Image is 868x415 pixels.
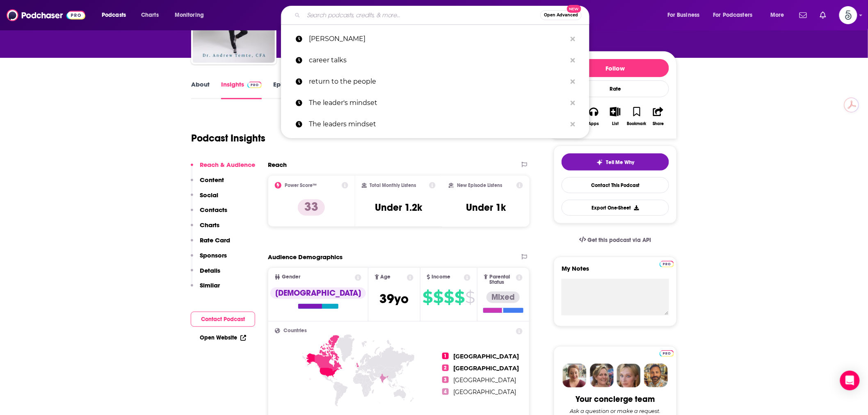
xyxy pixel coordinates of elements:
span: Income [432,274,451,280]
h2: Audience Demographics [268,253,343,261]
div: Apps [589,121,599,126]
p: Social [200,191,218,199]
span: $ [455,291,464,304]
button: open menu [708,9,765,22]
p: Reach & Audience [200,161,255,169]
span: 2 [442,365,449,371]
p: 33 [298,199,325,216]
button: Contacts [191,206,227,221]
button: Content [191,176,224,191]
p: Rate Card [200,236,230,244]
a: Show notifications dropdown [817,8,829,22]
a: Contact This Podcast [562,177,669,193]
span: Age [381,274,391,280]
a: Pro website [660,260,674,267]
span: More [770,9,784,21]
a: Episodes216 [273,80,313,99]
button: tell me why sparkleTell Me Why [562,153,669,171]
h3: Under 1.2k [375,201,422,214]
button: Follow [562,59,669,77]
button: Open AdvancedNew [540,10,582,20]
a: Get this podcast via API [573,230,658,250]
img: tell me why sparkle [596,159,603,166]
a: career talks [281,50,589,71]
a: The leader's mindset [281,92,589,114]
button: Similar [191,281,220,296]
div: [DEMOGRAPHIC_DATA] [270,287,366,299]
a: return to the people [281,71,589,92]
h2: Power Score™ [285,182,317,188]
label: My Notes [562,265,669,279]
img: User Profile [839,6,857,24]
span: Logged in as Spiral5-G2 [839,6,857,24]
span: Parental Status [489,274,514,285]
span: 39 yo [380,291,409,307]
a: Show notifications dropdown [796,8,810,22]
span: Countries [283,328,307,333]
span: Charts [141,9,159,21]
span: 3 [442,376,449,383]
p: Charts [200,221,219,229]
button: Contact Podcast [191,312,255,327]
a: About [191,80,210,99]
img: Barbara Profile [590,364,614,388]
span: Gender [282,274,300,280]
img: Podchaser - Follow, Share and Rate Podcasts [7,7,85,23]
span: Monitoring [175,9,204,21]
span: [GEOGRAPHIC_DATA] [454,376,516,384]
h3: Under 1k [466,201,506,214]
button: Show profile menu [839,6,857,24]
h2: New Episode Listens [457,182,502,188]
p: Content [200,176,224,184]
img: Jules Profile [617,364,641,388]
span: [GEOGRAPHIC_DATA] [454,388,516,396]
img: Podchaser Pro [660,350,674,357]
span: [GEOGRAPHIC_DATA] [454,353,519,360]
p: Sponsors [200,251,227,259]
button: Export One-Sheet [562,200,669,216]
button: Rate Card [191,236,230,251]
h1: Podcast Insights [191,132,265,144]
p: return to the people [309,71,566,92]
img: Sydney Profile [563,364,587,388]
button: Sponsors [191,251,227,267]
a: InsightsPodchaser Pro [221,80,262,99]
img: Jon Profile [644,364,668,388]
span: $ [465,291,475,304]
button: Social [191,191,218,206]
div: Rate [562,80,669,97]
div: Bookmark [627,121,646,126]
p: career talks [309,50,566,71]
span: $ [444,291,454,304]
div: Ask a question or make a request. [570,408,661,414]
button: Apps [583,102,604,131]
div: List [612,121,619,126]
span: New [567,5,582,13]
a: The leaders mindset [281,114,589,135]
p: orlando haynes [309,28,566,50]
button: open menu [662,9,710,22]
button: Charts [191,221,219,236]
h2: Reach [268,161,287,169]
span: $ [433,291,443,304]
button: open menu [96,9,137,22]
button: List [605,102,626,131]
p: The leaders mindset [309,114,566,135]
span: $ [423,291,432,304]
span: 1 [442,353,449,359]
a: Pro website [660,349,674,357]
button: Share [648,102,669,131]
span: Open Advanced [544,13,578,17]
p: The leader's mindset [309,92,566,114]
h2: Total Monthly Listens [370,182,416,188]
button: Reach & Audience [191,161,255,176]
span: Get this podcast via API [588,237,651,244]
span: Podcasts [102,9,126,21]
button: Bookmark [626,102,647,131]
a: Open Website [200,334,246,341]
div: Open Intercom Messenger [840,371,860,390]
button: Details [191,267,220,282]
button: open menu [169,9,215,22]
img: Podchaser Pro [660,261,674,267]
